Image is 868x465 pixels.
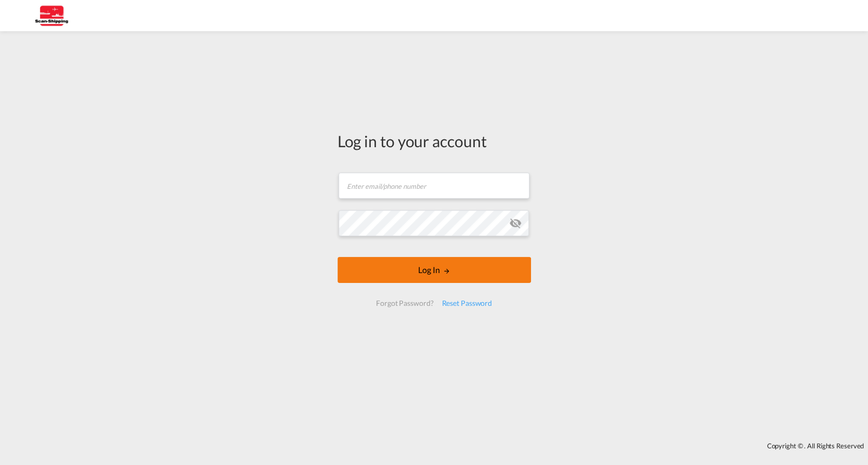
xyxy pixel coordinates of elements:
div: Log in to your account [338,130,531,152]
img: 123b615026f311ee80dabbd30bc9e10f.jpg [16,4,86,28]
input: Enter email/phone number [339,173,529,199]
button: LOGIN [338,257,531,283]
div: Forgot Password? [372,294,437,313]
div: Reset Password [437,294,496,313]
md-icon: icon-eye-off [509,217,522,229]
